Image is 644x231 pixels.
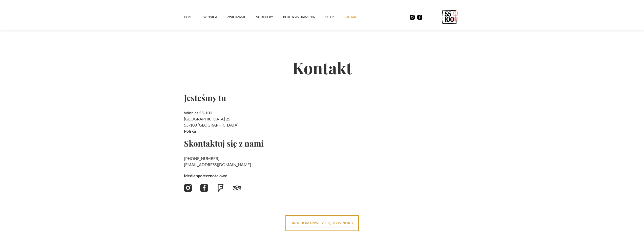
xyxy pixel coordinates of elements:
[184,162,251,167] a: [EMAIL_ADDRESS][DOMAIN_NAME]
[285,215,359,231] a: uruchom nawigację do winnicy
[184,156,219,161] a: [PHONE_NUMBER]
[184,94,301,102] h2: Jesteśmy tu
[184,42,460,94] h2: Kontakt
[325,9,344,25] a: SKLEP
[283,9,325,25] a: Blog & Wydarzenia
[184,110,301,134] h2: Winnica 55-100 [GEOGRAPHIC_DATA] 25 55-100 [GEOGRAPHIC_DATA]
[184,139,301,147] h2: Skontaktuj się z nami
[203,9,227,25] a: winnica
[227,9,256,25] a: ZWIEDZANIE
[184,155,301,168] h2: ‍
[184,173,227,178] strong: Media społecznościowe
[344,9,368,25] a: kontakt
[184,9,203,25] a: Home
[184,129,196,133] strong: Polska
[256,9,283,25] a: vouchery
